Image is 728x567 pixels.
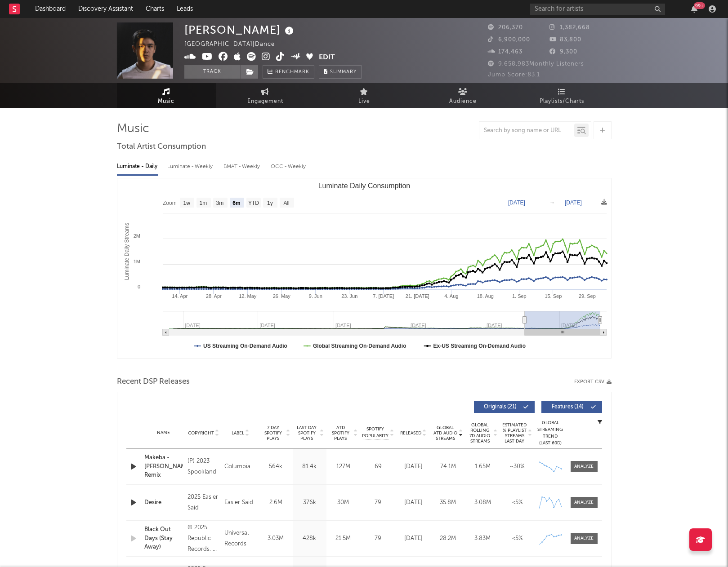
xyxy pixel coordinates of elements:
span: Global Rolling 7D Audio Streams [468,422,492,444]
span: Features ( 14 ) [547,404,589,410]
button: Edit [319,52,335,63]
div: 3.03M [261,534,290,543]
text: [DATE] [508,199,525,206]
span: 9,300 [549,49,577,55]
div: 2.6M [261,498,290,507]
input: Search by song name or URL [479,127,574,134]
text: 4. Aug [444,293,458,299]
div: Luminate - Daily [117,159,158,174]
div: Name [144,430,183,436]
text: YTD [248,200,259,206]
div: Global Streaming Trend (Last 60D) [537,420,564,447]
a: Live [315,83,414,108]
span: Audience [449,96,477,107]
text: 3m [216,200,223,206]
div: 2025 Easier Said [188,492,220,514]
div: ~ 30 % [502,462,532,471]
div: 99 + [694,2,705,9]
text: Ex-US Streaming On-Demand Audio [433,343,526,349]
span: Live [358,96,370,107]
div: [DATE] [398,534,429,543]
span: Originals ( 21 ) [480,404,521,410]
a: Playlists/Charts [513,83,612,108]
text: 1y [267,200,273,206]
span: 83,800 [549,37,581,43]
span: 174,463 [488,49,523,55]
button: 99+ [691,5,697,13]
div: 69 [362,462,394,471]
text: US Streaming On-Demand Audio [203,343,287,349]
div: 428k [295,534,324,543]
div: © 2025 Republic Records, a division of UMG Recordings, Inc. [188,523,220,555]
div: (P) 2023 Spookland [188,456,220,478]
span: Spotify Popularity [362,426,389,439]
span: Recent DSP Releases [117,377,190,387]
span: Music [158,96,174,107]
div: Columbia [224,461,257,472]
text: 12. May [239,293,257,299]
span: Released [400,430,421,436]
text: 29. Sep [578,293,595,299]
div: 127M [329,462,358,471]
text: 15. Sep [545,293,562,299]
a: Music [117,83,216,108]
span: Summary [330,70,357,75]
div: 74.1M [433,462,463,471]
text: 18. Aug [477,293,493,299]
span: Benchmark [275,67,309,78]
div: 35.8M [433,498,463,507]
button: Originals(21) [474,401,535,413]
span: Estimated % Playlist Streams Last Day [502,422,527,444]
div: [DATE] [398,462,429,471]
text: Global Streaming On-Demand Audio [313,343,406,349]
a: Black Out Days (Stay Away) [144,525,183,552]
span: 206,370 [488,25,523,31]
text: 26. May [272,293,290,299]
text: Luminate Daily Consumption [318,182,410,190]
text: 0 [137,284,140,289]
a: Audience [414,83,513,108]
svg: Luminate Daily Consumption [117,178,611,358]
div: 30M [329,498,358,507]
text: 14. Apr [172,293,188,299]
div: 21.5M [329,534,358,543]
text: [DATE] [565,199,582,206]
a: Benchmark [263,65,314,79]
span: Total Artist Consumption [117,142,206,152]
span: 6,900,000 [488,37,530,43]
text: Zoom [163,200,177,206]
span: Global ATD Audio Streams [433,425,458,441]
button: Summary [319,65,362,79]
text: 1m [199,200,207,206]
span: Playlists/Charts [540,96,584,107]
text: All [283,200,289,206]
div: 3.08M [468,498,498,507]
div: OCC - Weekly [271,159,307,174]
div: 564k [261,462,290,471]
text: 21. [DATE] [405,293,429,299]
span: 7 Day Spotify Plays [261,425,285,441]
span: Label [232,430,244,436]
text: 1. Sep [512,293,526,299]
div: BMAT - Weekly [223,159,262,174]
span: 9,658,983 Monthly Listeners [488,61,584,67]
text: 1M [133,259,140,264]
div: Universal Records [224,528,257,549]
a: Engagement [216,83,315,108]
text: 28. Apr [205,293,221,299]
button: Features(14) [541,401,602,413]
text: 1w [183,200,190,206]
div: 3.83M [468,534,498,543]
text: Luminate Daily Streams [123,223,130,280]
span: Engagement [247,96,283,107]
div: 79 [362,534,394,543]
div: [PERSON_NAME] [184,22,296,37]
a: Makeba - [PERSON_NAME] Remix [144,453,183,480]
text: 2M [133,233,140,239]
div: Desire [144,498,183,507]
text: 7. [DATE] [373,293,394,299]
span: Jump Score: 83.1 [488,72,540,78]
span: Copyright [188,430,214,436]
div: <5% [502,534,532,543]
